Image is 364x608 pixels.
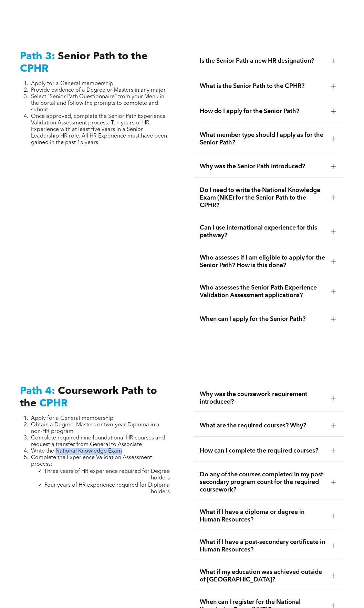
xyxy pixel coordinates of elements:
span: How do I apply for the Senior Path? [200,108,325,115]
span: Path 4: [20,386,55,396]
span: Obtain a Degree, Masters or two-year Diploma in a non-HR program [31,422,159,434]
span: Provide evidence of a Degree or Masters in any major [31,88,166,93]
span: CPHR [39,398,68,409]
span: When can I apply for the Senior Path? [200,315,325,323]
span: Select “Senior Path Questionnaire” from your Menu in the portal and follow the prompts to complet... [31,94,164,113]
span: CPHR [20,64,49,74]
span: Apply for a General membership [31,416,113,421]
span: Three years of HR experience required for Degree holders [44,469,170,481]
span: Four years of HR experience required for Diploma holders [44,483,170,495]
span: Write the National Knowledge Exam [31,448,122,454]
span: Path 3: [20,51,55,62]
span: Coursework Path to the [20,386,157,409]
span: Why was the coursework requirement introduced? [200,391,325,406]
span: How can I complete the required courses? [200,447,325,455]
span: What if my education was achieved outside of [GEOGRAPHIC_DATA]? [200,568,325,584]
span: Complete required nine foundational HR courses and request a transfer from General to Associate [31,435,165,447]
span: What if I have a diploma or degree in Human Resources? [200,508,325,524]
span: What if I have a post-secondary certificate in Human Resources? [200,538,325,554]
span: Do I need to write the National Knowledge Exam (NKE) for the Senior Path to the CPHR? [200,186,325,209]
span: What are the required courses? Why? [200,422,325,429]
span: Once approved, complete the Senior Path Experience Validation Assessment process: Ten years of HR... [31,114,167,145]
span: What is the Senior Path to the CPHR? [200,82,325,90]
span: Apply for a General membership [31,81,113,87]
span: What member type should I apply as for the Senior Path? [200,131,325,146]
span: Do any of the courses completed in my post-secondary program count for the required coursework? [200,471,325,494]
span: Senior Path to the [58,51,148,62]
span: Who assesses the Senior Path Experience Validation Assessment applications? [200,284,325,299]
span: Who assesses if I am eligible to apply for the Senior Path? How is this done? [200,254,325,269]
span: Can I use international experience for this pathway? [200,224,325,239]
span: Why was the Senior Path introduced? [200,163,325,170]
span: Is the Senior Path a new HR designation? [200,57,325,65]
span: Complete the Experience Validation Assessment process: [31,455,152,467]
